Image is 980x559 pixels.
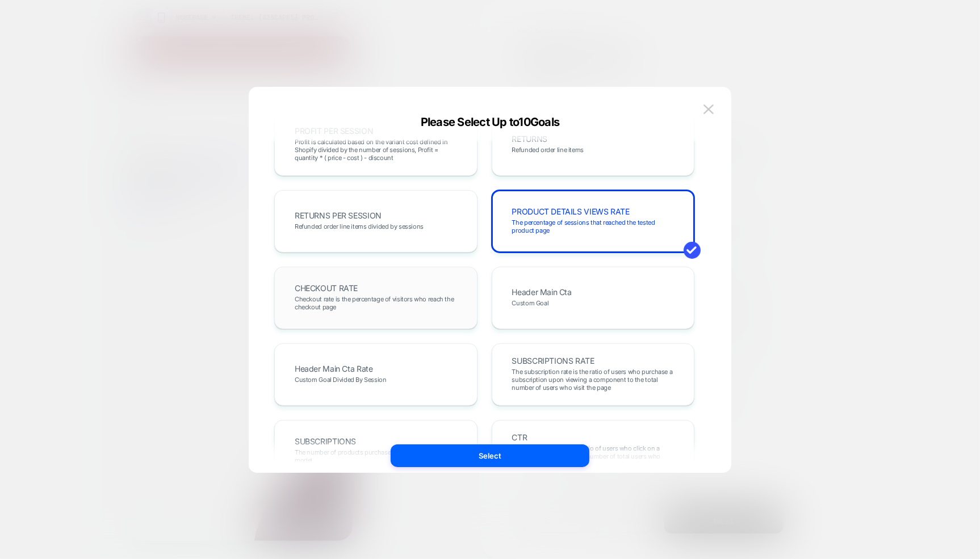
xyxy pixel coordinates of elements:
[512,357,594,365] span: SUBSCRIPTIONS RATE
[703,104,714,114] img: close
[512,218,675,234] span: The percentage of sessions that reached the tested product page
[512,299,549,307] span: Custom Goal
[512,434,527,442] span: CTR
[512,146,584,154] span: Refunded order line items
[421,115,560,129] span: Please Select Up to 10 Goals
[512,208,630,216] span: PRODUCT DETAILS VIEWS RATE
[391,444,589,467] button: Select
[5,147,81,155] span: Open navigation menu
[512,368,675,392] span: The subscription rate is the ratio of users who purchase a subscription upon viewing a component ...
[57,125,116,136] a: Up to $150 Off
[512,135,547,143] span: RETURNS
[512,288,572,296] span: Header Main Cta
